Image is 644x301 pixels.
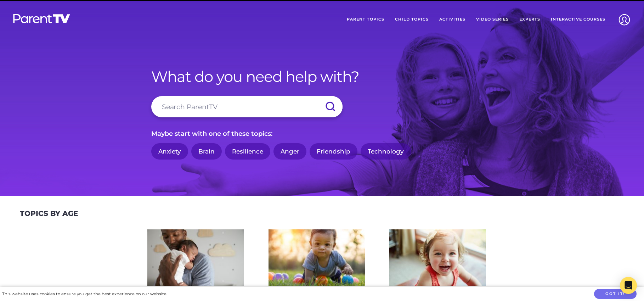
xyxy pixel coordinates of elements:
[310,143,357,160] a: Friendship
[471,11,514,28] a: Video Series
[151,68,493,85] h1: What do you need help with?
[191,143,222,160] a: Brain
[151,96,343,117] input: Search ParentTV
[20,209,78,218] h2: Topics By Age
[546,11,611,28] a: Interactive Courses
[615,11,633,29] img: Account
[434,11,471,28] a: Activities
[269,229,365,286] img: iStock-620709410-275x160.jpg
[151,143,188,160] a: Anxiety
[318,96,343,117] input: Submit
[273,143,306,160] a: Anger
[341,11,390,28] a: Parent Topics
[389,229,486,286] img: iStock-678589610_super-275x160.jpg
[514,11,546,28] a: Experts
[2,290,167,298] div: This website uses cookies to ensure you get the best experience on our website.
[151,128,493,139] p: Maybe start with one of these topics:
[390,11,434,28] a: Child Topics
[620,277,637,294] div: Open Intercom Messenger
[225,143,270,160] a: Resilience
[12,13,71,24] img: parenttv-logo-white.4c85aaf.svg
[361,143,411,160] a: Technology
[147,229,244,286] img: AdobeStock_144860523-275x160.jpeg
[594,289,637,299] button: Got it!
